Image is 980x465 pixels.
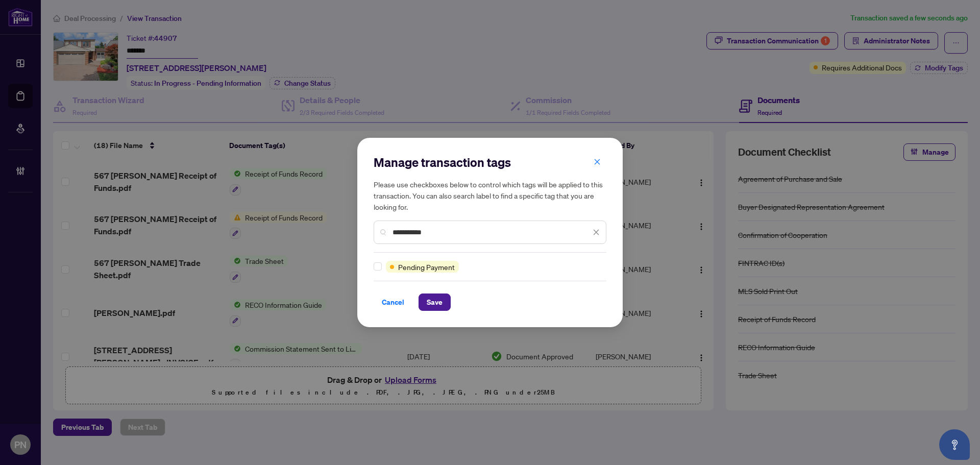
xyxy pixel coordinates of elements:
[419,293,451,311] button: Save
[374,154,606,170] h2: Manage transaction tags
[382,294,404,310] span: Cancel
[374,293,412,311] button: Cancel
[939,429,970,460] button: Open asap
[594,158,601,165] span: close
[427,294,443,310] span: Save
[593,229,600,236] span: close
[374,179,606,212] h5: Please use checkboxes below to control which tags will be applied to this transaction. You can al...
[398,261,455,273] span: Pending Payment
